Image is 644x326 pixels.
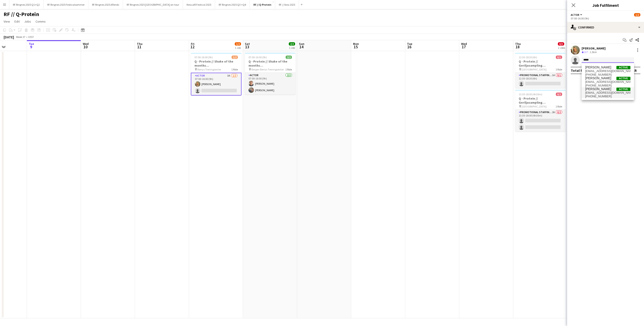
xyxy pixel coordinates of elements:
span: 18 [514,44,521,49]
app-card-role: Promotional Staffing (Brand Ambassadors)2A0/213:30-18:00 (4h30m) [515,110,566,132]
span: Week 37 [15,35,26,39]
span: View [4,19,10,23]
span: Bergen Berrys Treningsenter [251,68,284,71]
span: Sina Mohebbi [585,76,611,80]
button: RF Ringnes 2025 [GEOGRAPHIC_DATA] on-tour [123,0,183,9]
span: 0/1 [556,56,562,59]
button: RF Ringnes 2025 Q3 +Q4 [215,0,250,9]
app-card-role: Promotional Staffing (Brand Ambassadors)1A0/112:30-18:30 (6h) [515,73,566,88]
span: 15 [352,44,359,49]
span: +4790092680 [585,95,630,98]
button: RF // Ikea 2025 [275,0,299,9]
div: Confirmed [567,22,644,33]
a: Edit [13,19,21,24]
span: Actor [571,13,579,16]
app-job-card: 07:00-16:00 (9h)2/2Q - Protein // Shake of the months ([GEOGRAPHIC_DATA]) Bergen Berrys Treningse... [245,53,296,95]
span: Tue [29,42,34,46]
div: 1.5km [589,50,597,54]
button: RF Ringnes 2025 Afterski [88,0,123,9]
h3: Q - Protein // Geriljasampling [GEOGRAPHIC_DATA] [515,96,566,105]
span: Sun [299,42,304,46]
span: 13:30-18:00 (4h30m) [519,93,542,96]
span: 12:30-18:30 (6h) [519,56,537,59]
a: Comms [34,19,47,24]
span: +4794122512 [585,73,630,77]
div: 2 Jobs [558,46,565,49]
span: 13 [244,44,250,49]
span: Thu [515,42,521,46]
div: CEST [28,35,34,39]
button: RF Ringnes 2025 Q1+Q2 [9,0,44,9]
span: Fri [191,42,194,46]
span: [GEOGRAPHIC_DATA] [522,68,547,71]
button: RF Ringnes 2025 Festivalsommer [44,0,88,9]
app-job-card: 07:00-16:00 (9h)1/2Q - Protein // Shake of the months ([GEOGRAPHIC_DATA]) Berrys Treningsenter1 R... [191,53,241,95]
span: 12 [190,44,194,49]
span: 3.7 [584,50,588,54]
span: Berrys Treningsenter [197,68,221,71]
span: 1/2 [235,42,241,46]
span: 16 [406,44,412,49]
span: 1 Role [285,68,292,71]
div: [DATE] [4,35,14,39]
span: Edit [14,19,20,23]
span: Wed [83,42,89,46]
span: sina_mohebbi@hotmail.com [585,80,630,84]
div: 07:00-16:00 (9h) [571,17,640,20]
span: [GEOGRAPHIC_DATA] [522,105,547,108]
h3: Q - Protein // Shake of the months ([GEOGRAPHIC_DATA]) [245,59,296,68]
span: Mon [353,42,359,46]
span: 0/2 [556,93,562,96]
span: 2/2 [286,56,292,59]
span: 0/3 [558,42,564,46]
span: 10 [82,44,89,49]
span: Comms [36,19,46,23]
span: sinasivertsen27@gmail.com [585,91,630,95]
span: Tue [407,42,412,46]
button: Nescafé Festival 2025 [183,0,215,9]
span: Sina Helseth [585,65,611,69]
span: 2/2 [289,42,295,46]
div: Total fee [571,68,586,73]
div: 1 Job [235,46,241,49]
h3: Q - Protein // Shake of the months ([GEOGRAPHIC_DATA]) [191,59,241,68]
span: 1/2 [634,13,640,16]
h3: Q - Protein // Geriljasampling [GEOGRAPHIC_DATA] [515,59,566,68]
span: 07:00-16:00 (9h) [249,56,267,59]
h1: RF // Q-Protein [4,11,39,18]
span: Active [616,77,630,80]
span: 1 Role [231,68,238,71]
span: 14 [298,44,304,49]
app-card-role: Actor2/207:00-16:00 (9h)[PERSON_NAME][PERSON_NAME] [245,73,296,95]
button: RF // Q-Protein [250,0,275,9]
app-job-card: 12:30-18:30 (6h)0/1Q - Protein // Geriljasampling [GEOGRAPHIC_DATA] [GEOGRAPHIC_DATA]1 RolePromot... [515,53,566,88]
span: Sina Sivertsen [585,87,611,91]
span: Jobs [24,19,31,23]
h3: Job Fulfilment [567,2,644,8]
div: [PERSON_NAME] [582,46,606,50]
app-card-role: Actor3A1/207:00-16:00 (9h)[PERSON_NAME] [191,73,241,95]
a: Jobs [22,19,33,24]
span: 1 Role [556,68,562,71]
button: Actor [571,13,583,16]
span: Active [616,88,630,91]
div: 1 Job [289,46,295,49]
span: Active [616,66,630,69]
span: 9 [28,44,34,49]
span: 1/2 [232,56,238,59]
span: 17 [460,44,467,49]
span: Wed [461,42,467,46]
span: 1 Role [556,105,562,108]
app-job-card: 13:30-18:00 (4h30m)0/2Q - Protein // Geriljasampling [GEOGRAPHIC_DATA] [GEOGRAPHIC_DATA]1 RolePro... [515,90,566,132]
a: View [2,19,12,24]
span: 07:00-16:00 (9h) [194,56,213,59]
span: Sat [245,42,250,46]
span: +4797978898 [585,84,630,87]
span: tominesina@gmail.com [585,69,630,73]
span: 11 [136,44,142,49]
span: Thu [137,42,142,46]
